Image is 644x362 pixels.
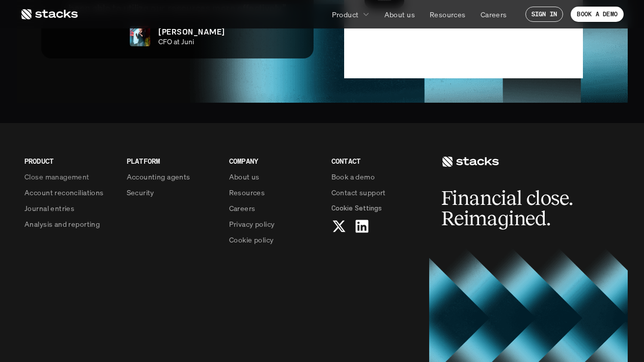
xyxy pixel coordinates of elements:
a: Book a demo [331,171,422,182]
p: Careers [481,9,507,20]
p: CONTACT [331,156,422,166]
a: SIGN IN [525,7,564,22]
p: Contact support [331,187,386,198]
a: About us [378,5,421,23]
p: BOOK A DEMO [577,11,618,18]
a: Security [127,187,217,198]
button: Cookie Trigger [331,203,382,214]
a: Resources [424,5,472,23]
p: Accounting agents [127,171,190,182]
p: Account reconciliations [24,187,104,198]
h2: Financial close. Reimagined. [441,188,594,229]
a: Accounting agents [127,171,217,182]
p: Close management [24,171,90,182]
p: SIGN IN [531,11,557,18]
p: Book a demo [331,171,375,182]
p: COMPANY [229,156,319,166]
p: Analysis and reporting [24,219,100,229]
p: Privacy policy [229,219,275,229]
a: Analysis and reporting [24,219,115,229]
p: Journal entries [24,203,74,214]
a: Careers [474,5,513,23]
a: Privacy policy [229,219,319,229]
span: Cookie Settings [331,203,382,214]
p: About us [229,171,260,182]
a: Cookie policy [229,234,319,245]
p: Resources [430,9,466,20]
a: Resources [229,187,319,198]
a: Close management [24,171,115,182]
p: Careers [229,203,256,214]
p: Resources [229,187,265,198]
a: BOOK A DEMO [571,7,624,22]
a: About us [229,171,319,182]
p: Security [127,187,154,198]
p: Cookie policy [229,234,273,245]
a: Contact support [331,187,422,198]
a: Journal entries [24,203,115,214]
p: About us [384,9,415,20]
p: PRODUCT [24,156,115,166]
p: [PERSON_NAME] [158,25,225,38]
p: PLATFORM [127,156,217,166]
a: Account reconciliations [24,187,115,198]
p: Product [332,9,359,20]
a: Careers [229,203,319,214]
p: CFO at Juni [158,38,194,46]
a: Privacy Policy [120,194,165,201]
